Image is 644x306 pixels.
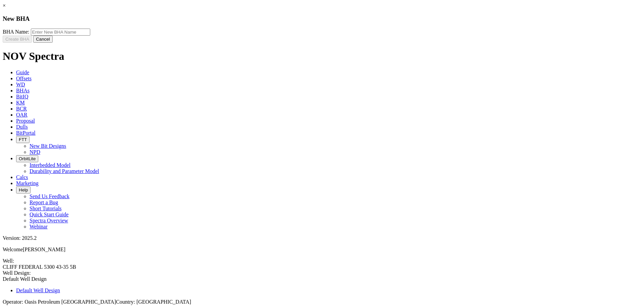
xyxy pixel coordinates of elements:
[30,143,66,149] a: New Bit Designs
[31,29,90,36] input: Enter New BHA Name
[19,137,27,142] span: FTT
[3,258,641,270] span: Well:
[3,270,641,294] span: Well Design:
[16,288,60,293] a: Default Well Design
[16,70,29,75] span: Guide
[19,187,28,192] span: Help
[3,299,116,305] span: Operator: Oasis Petroleum [GEOGRAPHIC_DATA]
[16,174,28,180] span: Calcs
[16,88,30,93] span: BHAs
[16,118,35,124] span: Proposal
[30,212,68,217] a: Quick Start Guide
[16,112,28,118] span: OAR
[116,299,191,305] span: Country: [GEOGRAPHIC_DATA]
[3,15,641,23] h3: New BHA
[30,193,69,199] a: Send Us Feedback
[16,82,25,87] span: WD
[30,200,58,205] a: Report a Bug
[3,264,76,270] span: CLIFF FEDERAL 5300 43-35 5B
[30,149,40,155] a: NPD
[16,100,25,105] span: KM
[23,247,65,252] span: [PERSON_NAME]
[16,130,36,136] span: BitPortal
[30,168,99,174] a: Durability and Parameter Model
[16,94,28,99] span: BitIQ
[3,50,641,62] h1: NOV Spectra
[3,247,641,253] p: Welcome
[30,218,68,223] a: Spectra Overview
[33,36,53,43] button: Cancel
[3,276,47,282] span: Default Well Design
[30,162,70,168] a: Interbedded Model
[30,224,48,229] a: Webinar
[3,36,32,43] button: Create BHA
[3,235,641,241] div: Version: 2025.2
[3,3,6,8] a: ×
[3,29,30,35] label: BHA Name:
[30,206,62,211] a: Short Tutorials
[16,76,32,81] span: Offsets
[16,124,28,130] span: Dulls
[19,156,36,161] span: OrbitLite
[16,180,39,186] span: Marketing
[16,106,27,112] span: BCR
